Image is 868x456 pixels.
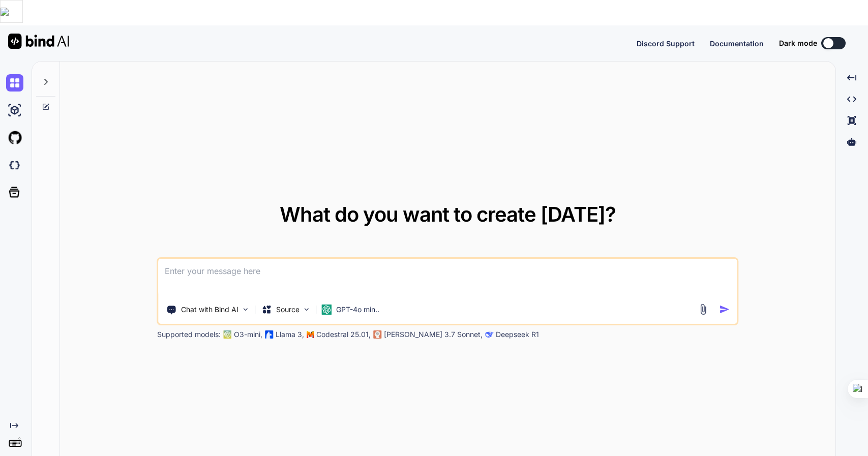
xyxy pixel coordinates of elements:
img: ai-studio [6,102,23,119]
span: Documentation [710,39,764,48]
button: Documentation [710,38,764,49]
img: Llama2 [265,330,274,339]
img: GPT-4o mini [322,305,332,315]
p: Source [276,305,300,315]
p: Supported models: [157,329,221,340]
p: Deepseek R1 [496,329,539,340]
span: Dark mode [779,38,817,48]
img: chat [6,74,23,92]
p: GPT-4o min.. [336,305,379,315]
img: Bind AI [8,34,69,49]
img: Mistral-AI [307,331,314,338]
img: Pick Tools [242,305,250,314]
img: icon [719,304,730,315]
p: Llama 3, [276,329,304,340]
img: githubLight [6,129,23,146]
p: O3-mini, [234,329,262,340]
span: What do you want to create [DATE]? [280,202,616,227]
img: darkCloudIdeIcon [6,157,23,174]
p: Chat with Bind AI [181,305,238,315]
img: claude [486,330,494,339]
p: Codestral 25.01, [316,329,371,340]
img: Pick Models [303,305,311,314]
p: [PERSON_NAME] 3.7 Sonnet, [384,329,483,340]
button: Discord Support [637,38,695,49]
img: attachment [697,303,709,315]
img: GPT-4 [224,330,232,339]
img: claude [374,330,382,339]
span: Discord Support [637,39,695,48]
